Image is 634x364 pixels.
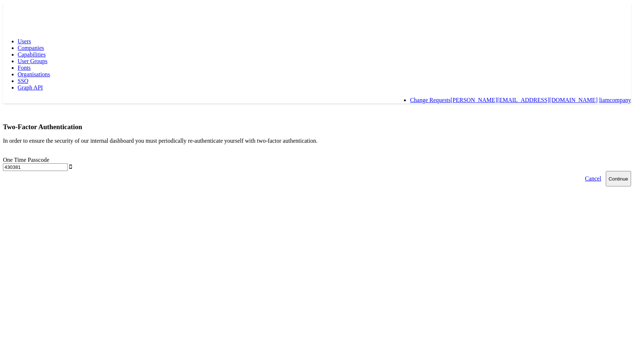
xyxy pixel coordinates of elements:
[599,97,631,103] a: liamcompany
[18,45,44,51] a: Companies
[3,157,49,163] label: One Time Passcode
[606,171,631,186] button: Continue
[3,163,68,171] input: Enter the code
[18,65,31,71] a: Fonts
[580,171,605,186] a: Cancel
[18,38,31,44] a: Users
[18,78,28,84] a: SSO
[18,71,50,77] a: Organisations
[451,97,598,103] a: [PERSON_NAME][EMAIL_ADDRESS][DOMAIN_NAME]
[18,58,47,64] a: User Groups
[18,51,45,58] a: Capabilities
[410,97,451,103] a: Change Requests
[18,84,43,91] a: Graph API
[3,123,631,131] h3: Two-Factor Authentication
[3,138,631,144] p: In order to ensure the security of our internal dashboard you must periodically re-authenticate y...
